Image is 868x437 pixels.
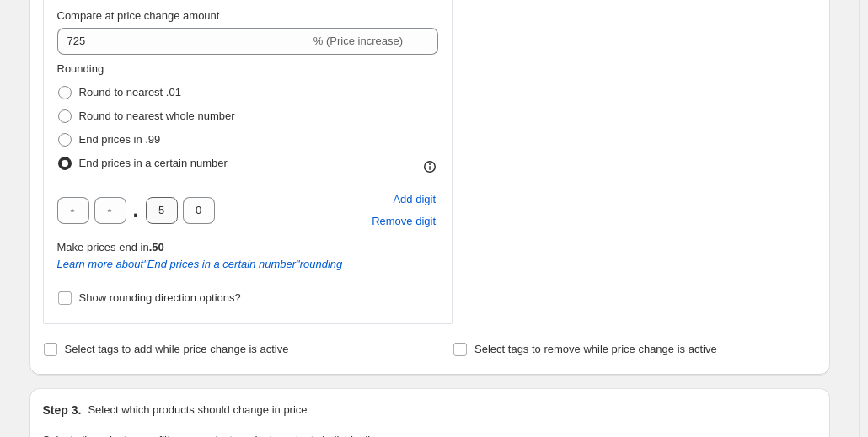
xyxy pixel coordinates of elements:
input: ﹡ [94,197,126,224]
input: ﹡ [146,197,178,224]
span: Select tags to remove while price change is active [474,343,717,355]
span: End prices in a certain number [79,157,228,169]
span: Add digit [393,191,436,208]
input: ﹡ [57,197,89,224]
span: End prices in .99 [79,133,161,146]
span: Make prices end in [57,241,164,253]
span: Remove digit [372,213,436,230]
p: Select which products should change in price [88,402,307,418]
span: Compare at price change amount [57,9,220,22]
b: .50 [149,241,164,253]
i: Learn more about " End prices in a certain number " rounding [57,258,343,270]
span: . [131,197,141,224]
input: ﹡ [183,197,215,224]
span: Round to nearest .01 [79,86,181,99]
span: Show rounding direction options? [79,291,241,304]
span: Round to nearest whole number [79,109,235,122]
input: -15 [57,28,310,55]
span: % (Price increase) [313,35,403,47]
span: Select tags to add while price change is active [65,343,289,355]
a: Learn more about"End prices in a certain number"rounding [57,258,343,270]
h2: Step 3. [43,402,82,418]
span: Rounding [57,62,104,75]
button: Add placeholder [390,189,438,211]
button: Remove placeholder [369,211,438,232]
